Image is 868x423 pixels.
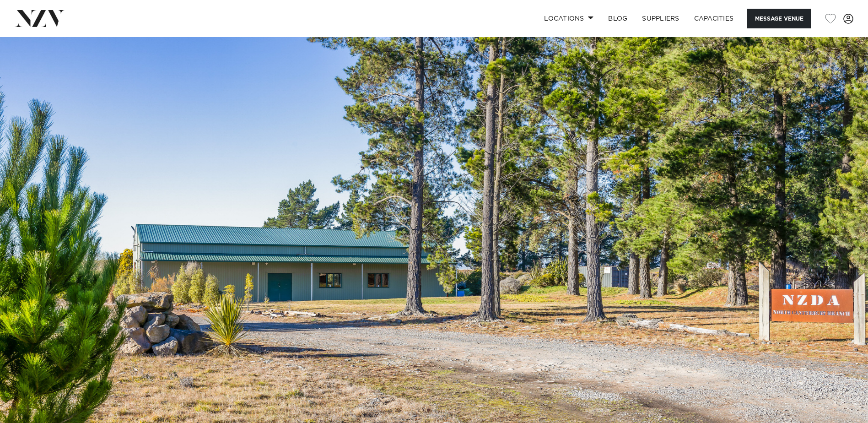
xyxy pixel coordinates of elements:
a: Locations [537,9,601,28]
button: Message Venue [747,9,811,28]
a: BLOG [601,9,635,28]
a: SUPPLIERS [635,9,686,28]
a: Capacities [687,9,741,28]
img: nzv-logo.png [15,10,65,27]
